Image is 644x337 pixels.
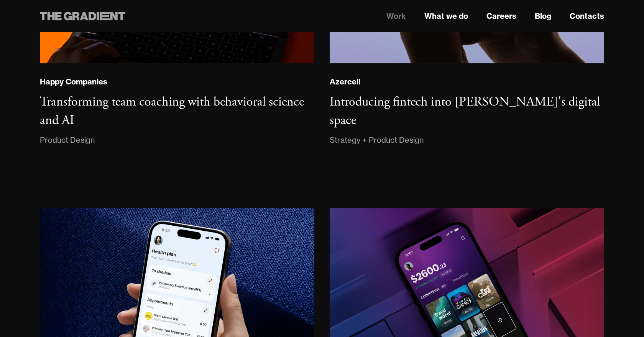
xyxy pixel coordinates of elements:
[570,10,604,22] a: Contacts
[386,10,406,22] a: Work
[40,77,107,87] div: Happy Companies
[330,94,600,129] h3: Introducing fintech into [PERSON_NAME]'s digital space
[330,134,424,146] div: Strategy + Product Design
[40,134,95,146] div: Product Design
[486,10,516,22] a: Careers
[535,10,551,22] a: Blog
[40,94,304,129] h3: Transforming team coaching with behavioral science and AI
[424,10,468,22] a: What we do
[330,77,360,87] div: Azercell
